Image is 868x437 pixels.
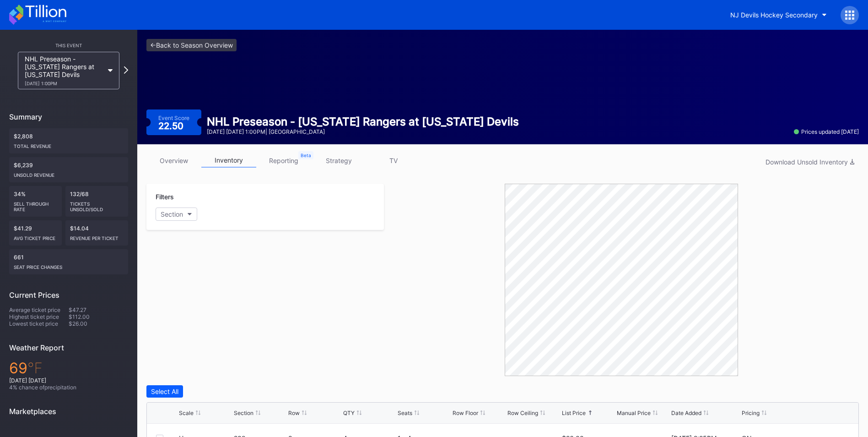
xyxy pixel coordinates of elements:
div: Summary [9,112,128,121]
div: Row Ceiling [507,410,538,416]
a: overview [146,153,201,168]
div: 34% [9,186,62,217]
div: 22.50 [158,121,186,131]
div: 69 [9,359,128,377]
div: Date Added [671,410,701,416]
div: [DATE] [DATE] [9,377,128,384]
div: Row Floor [453,410,478,416]
div: QTY [343,410,355,416]
a: <-Back to Season Overview [146,39,237,51]
div: Weather Report [9,343,128,352]
a: strategy [311,153,366,168]
div: NHL Preseason - [US_STATE] Rangers at [US_STATE] Devils [25,55,103,86]
div: 661 [9,249,128,274]
div: Average ticket price [9,306,69,313]
div: Sell Through Rate [14,197,57,212]
div: $2,808 [9,128,128,153]
div: seat price changes [14,261,124,270]
div: Prices updated [DATE] [794,128,859,135]
div: NHL Preseason - [US_STATE] Rangers at [US_STATE] Devils [207,115,519,128]
div: This Event [9,43,128,48]
div: Filters [156,193,375,201]
div: $14.04 [65,220,129,246]
div: [DATE] 1:00PM [25,81,103,86]
div: 132/68 [65,186,129,217]
div: Pricing [742,410,760,416]
div: $26.00 [69,320,128,327]
div: Download Unsold Inventory [766,158,854,166]
div: Row [288,410,300,416]
div: 4 % chance of precipitation [9,384,128,391]
div: NJ Devils Hockey Secondary [730,11,818,19]
div: Total Revenue [14,140,124,149]
div: Marketplaces [9,407,128,416]
button: Download Unsold Inventory [761,156,859,168]
div: $41.29 [9,220,62,246]
div: Section [161,210,183,218]
div: Lowest ticket price [9,320,69,327]
div: Highest ticket price [9,313,69,320]
div: Seats [398,410,412,416]
div: Tickets Unsold/Sold [70,197,124,212]
div: $112.00 [69,313,128,320]
button: Section [156,208,197,221]
div: Revenue per ticket [70,232,124,241]
a: inventory [201,153,256,168]
div: Scale [179,410,194,416]
div: $6,239 [9,157,128,182]
div: Select All [151,388,178,395]
div: Unsold Revenue [14,169,124,178]
span: ℉ [27,359,43,377]
button: NJ Devils Hockey Secondary [723,6,834,23]
button: Select All [146,385,183,398]
div: List Price [562,410,586,416]
div: Section [234,410,253,416]
div: Event Score [158,115,189,121]
div: [DATE] [DATE] 1:00PM | [GEOGRAPHIC_DATA] [207,128,519,135]
div: $47.27 [69,306,128,313]
div: Avg ticket price [14,232,57,241]
div: Current Prices [9,290,128,300]
a: reporting [256,153,311,168]
a: TV [366,153,421,168]
div: Manual Price [617,410,651,416]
